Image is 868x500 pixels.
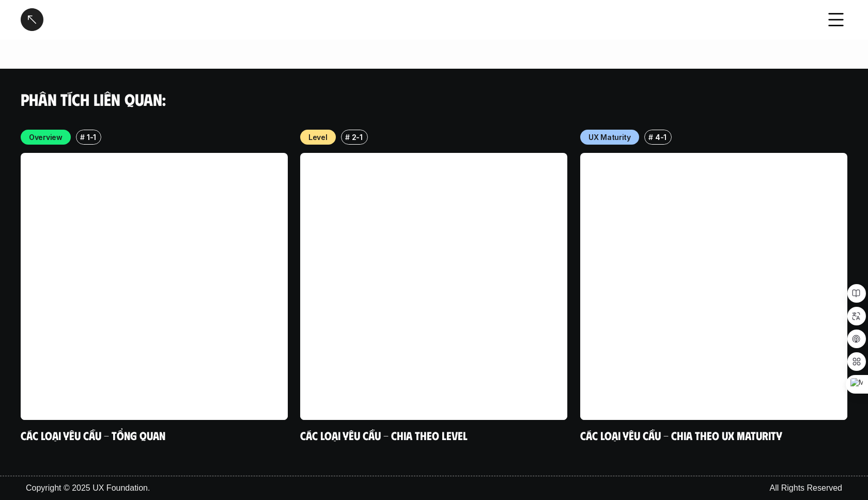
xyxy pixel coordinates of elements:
a: Các loại yêu cầu - Chia theo level [300,428,468,442]
p: UX Maturity [588,132,631,143]
p: 2-1 [352,132,363,143]
a: Các loại yêu cầu - Chia theo UX Maturity [580,428,782,442]
a: Các loại yêu cầu - Tổng quan [21,428,165,442]
p: Overview [29,132,63,143]
p: All Rights Reserved [770,482,843,494]
p: Copyright © 2025 UX Foundation. [26,482,150,494]
h4: Phân tích liên quan: [21,89,847,109]
h6: # [80,133,85,141]
p: 1-1 [87,132,96,143]
h6: # [345,133,350,141]
p: Level [308,132,328,143]
p: 4-1 [655,132,667,143]
h6: # [648,133,653,141]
